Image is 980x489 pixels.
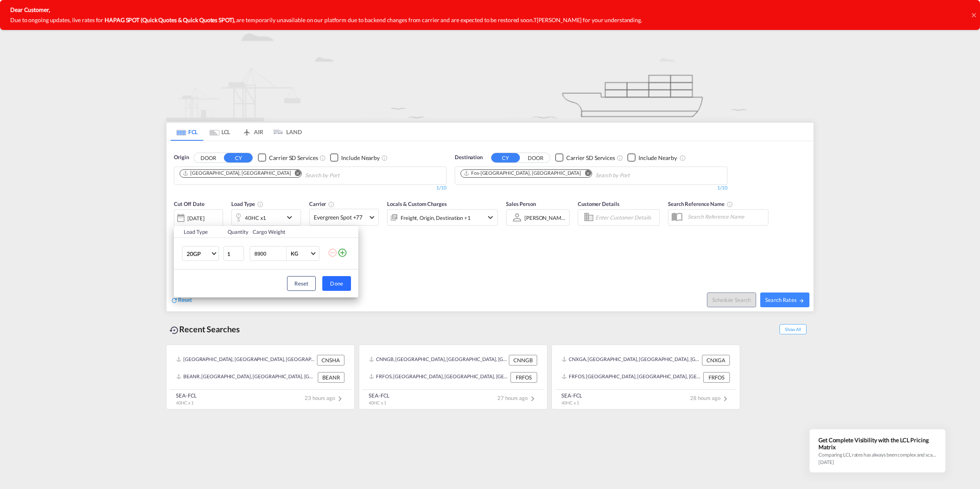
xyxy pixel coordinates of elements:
input: Qty [223,246,244,261]
th: Quantity [223,226,248,238]
md-icon: icon-plus-circle-outline [337,248,347,258]
md-icon: icon-minus-circle-outline [328,248,337,258]
div: Cargo Weight [253,228,322,235]
button: Done [322,276,351,291]
div: KG [291,250,298,257]
input: Enter Weight [253,247,286,260]
span: 20GP [187,250,210,258]
th: Load Type [174,226,223,238]
md-select: Choose: 20GP [182,246,219,261]
button: Reset [287,276,316,291]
